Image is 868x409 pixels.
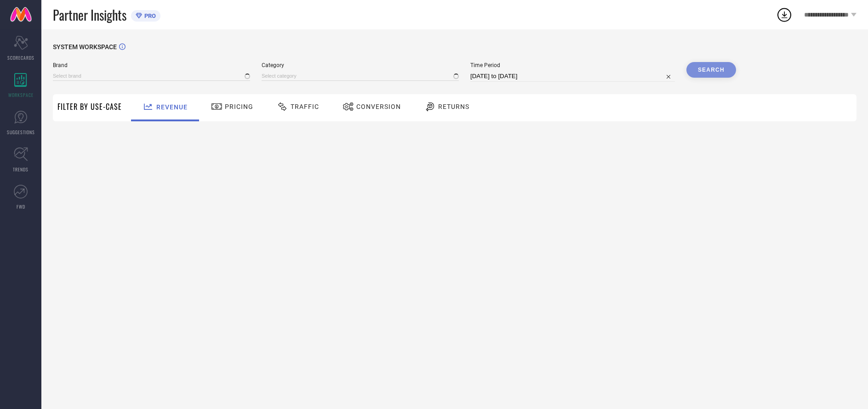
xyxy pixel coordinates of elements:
[53,71,250,81] input: Select brand
[470,71,675,82] input: Select time period
[57,101,122,112] span: Filter By Use-Case
[17,203,25,210] span: FWD
[142,12,156,19] span: PRO
[53,62,250,68] span: Brand
[262,71,459,81] input: Select category
[53,43,117,51] span: SYSTEM WORKSPACE
[470,62,675,68] span: Time Period
[156,103,188,111] span: Revenue
[13,166,29,173] span: TRENDS
[356,103,401,110] span: Conversion
[8,91,34,98] span: WORKSPACE
[7,54,34,61] span: SCORECARDS
[7,129,35,136] span: SUGGESTIONS
[438,103,469,110] span: Returns
[225,103,253,110] span: Pricing
[53,6,126,24] span: Partner Insights
[776,6,793,23] div: Open download list
[262,62,459,68] span: Category
[291,103,319,110] span: Traffic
